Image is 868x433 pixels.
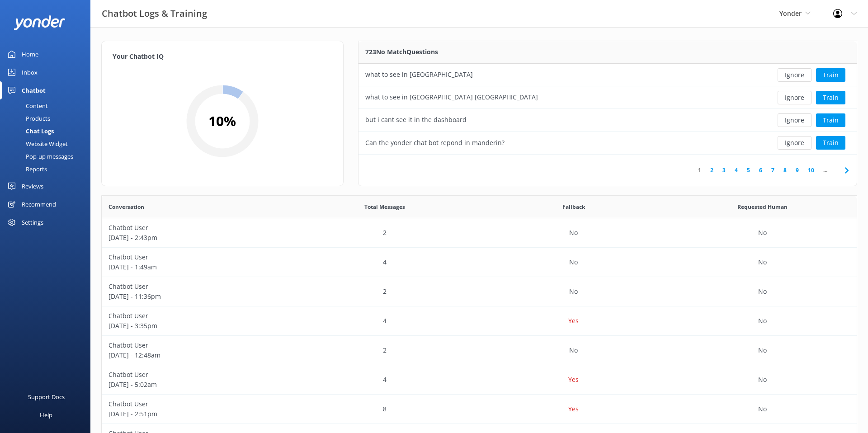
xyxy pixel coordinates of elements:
[803,166,819,174] a: 10
[108,282,284,292] p: Chatbot User
[758,257,767,267] p: No
[791,166,803,174] a: 9
[108,340,284,350] p: Chatbot User
[5,112,50,125] div: Products
[562,202,585,211] span: Fallback
[693,166,706,174] a: 1
[383,228,387,238] p: 2
[568,316,579,326] p: Yes
[569,287,578,297] p: No
[22,177,43,195] div: Reviews
[108,252,284,262] p: Chatbot User
[108,292,284,301] p: [DATE] - 11:36pm
[5,163,90,175] a: Reports
[5,99,48,112] div: Content
[359,64,857,154] div: grid
[5,99,90,112] a: Content
[5,137,90,150] a: Website Widget
[816,68,845,82] button: Train
[113,52,324,62] h4: Your Chatbot IQ
[758,287,767,297] p: No
[108,370,284,380] p: Chatbot User
[778,68,811,82] button: Ignore
[108,311,284,321] p: Chatbot User
[108,350,284,360] p: [DATE] - 12:48am
[102,218,857,248] div: row
[569,345,578,355] p: No
[102,306,857,336] div: row
[22,63,38,81] div: Inbox
[5,163,47,175] div: Reports
[5,125,54,137] div: Chat Logs
[5,150,73,163] div: Pop-up messages
[730,166,742,174] a: 4
[778,91,811,104] button: Ignore
[758,404,767,414] p: No
[108,233,284,243] p: [DATE] - 2:43pm
[5,150,90,163] a: Pop-up messages
[758,375,767,385] p: No
[569,257,578,267] p: No
[778,113,811,127] button: Ignore
[383,345,387,355] p: 2
[108,321,284,331] p: [DATE] - 3:35pm
[102,248,857,277] div: row
[568,375,579,385] p: Yes
[778,136,811,150] button: Ignore
[22,213,43,231] div: Settings
[758,316,767,326] p: No
[22,81,46,99] div: Chatbot
[365,92,538,102] div: what to see in [GEOGRAPHIC_DATA] [GEOGRAPHIC_DATA]
[779,166,791,174] a: 8
[383,375,387,385] p: 4
[568,404,579,414] p: Yes
[365,138,505,148] div: Can the yonder chat bot repond in manderin?
[5,125,90,137] a: Chat Logs
[22,45,38,63] div: Home
[102,365,857,395] div: row
[108,409,284,419] p: [DATE] - 2:51pm
[569,228,578,238] p: No
[383,404,387,414] p: 8
[40,406,52,424] div: Help
[383,316,387,326] p: 4
[359,109,857,132] div: row
[359,86,857,109] div: row
[108,202,144,211] span: Conversation
[816,91,845,104] button: Train
[365,70,473,80] div: what to see in [GEOGRAPHIC_DATA]
[108,380,284,390] p: [DATE] - 5:02am
[718,166,730,174] a: 3
[28,388,65,406] div: Support Docs
[102,6,207,21] h3: Chatbot Logs & Training
[359,132,857,154] div: row
[758,345,767,355] p: No
[364,202,405,211] span: Total Messages
[108,262,284,272] p: [DATE] - 1:49am
[737,202,788,211] span: Requested Human
[102,277,857,306] div: row
[22,195,56,213] div: Recommend
[383,287,387,297] p: 2
[816,136,845,150] button: Train
[5,137,68,150] div: Website Widget
[5,112,90,125] a: Products
[742,166,755,174] a: 5
[208,110,236,132] h2: 10 %
[108,223,284,233] p: Chatbot User
[383,257,387,267] p: 4
[755,166,767,174] a: 6
[819,166,832,174] span: ...
[14,15,66,30] img: yonder-white-logo.png
[816,113,845,127] button: Train
[359,64,857,86] div: row
[102,395,857,424] div: row
[365,115,467,125] div: but i cant see it in the dashboard
[706,166,718,174] a: 2
[102,336,857,365] div: row
[108,399,284,409] p: Chatbot User
[779,9,802,18] span: Yonder
[365,47,438,57] p: 723 No Match Questions
[758,228,767,238] p: No
[767,166,779,174] a: 7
